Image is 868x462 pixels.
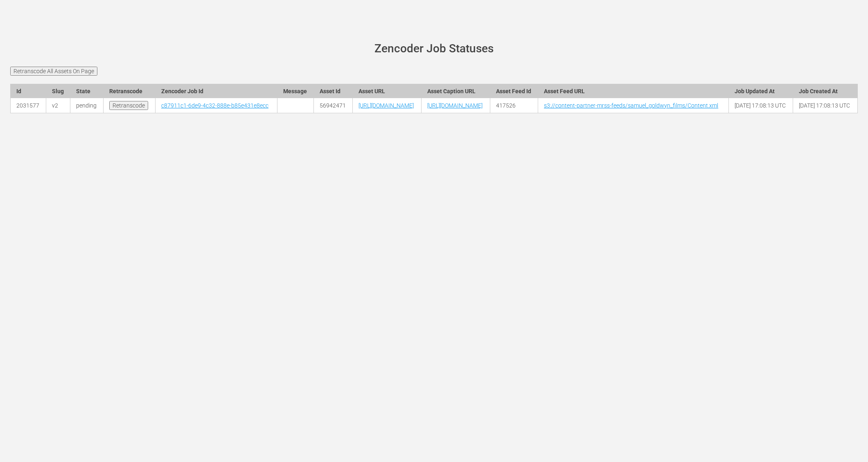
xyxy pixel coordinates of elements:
[70,84,104,98] th: State
[427,102,482,109] a: [URL][DOMAIN_NAME]
[109,101,148,110] input: Retranscode
[313,98,352,113] td: 56942471
[70,98,104,113] td: pending
[11,98,46,113] td: 2031577
[490,98,538,113] td: 417526
[544,102,718,109] a: s3://content-partner-mrss-feeds/samuel_goldwyn_films/Content.xml
[104,84,156,98] th: Retranscode
[352,84,421,98] th: Asset URL
[728,84,793,98] th: Job Updated At
[793,84,858,98] th: Job Created At
[161,102,268,109] a: c87911c1-6de9-4c32-888e-b85e431e8ecc
[793,98,858,113] td: [DATE] 17:08:13 UTC
[22,43,846,55] h1: Zencoder Job Statuses
[10,67,97,76] input: Retranscode All Assets On Page
[421,84,490,98] th: Asset Caption URL
[358,102,414,109] a: [URL][DOMAIN_NAME]
[728,98,793,113] td: [DATE] 17:08:13 UTC
[156,84,277,98] th: Zencoder Job Id
[46,84,70,98] th: Slug
[490,84,538,98] th: Asset Feed Id
[313,84,352,98] th: Asset Id
[277,84,313,98] th: Message
[538,84,729,98] th: Asset Feed URL
[46,98,70,113] td: v2
[11,84,46,98] th: Id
